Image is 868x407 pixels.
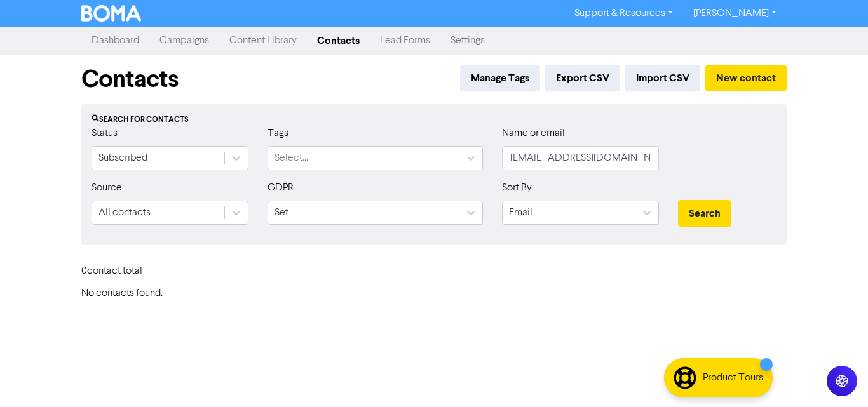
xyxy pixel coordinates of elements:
[81,288,787,300] h6: No contacts found.
[219,28,307,53] a: Content Library
[92,180,122,196] label: Source
[509,205,532,220] div: Email
[307,28,370,53] a: Contacts
[502,180,532,196] label: Sort By
[502,126,565,141] label: Name or email
[81,65,179,94] h1: Contacts
[98,150,147,166] div: Subscribed
[678,200,731,227] button: Search
[81,265,183,277] h6: 0 contact total
[81,5,141,22] img: BOMA Logo
[81,28,149,53] a: Dashboard
[275,205,288,220] div: Set
[625,65,700,91] button: Import CSV
[370,28,440,53] a: Lead Forms
[275,150,308,166] div: Select...
[268,180,294,196] label: GDPR
[98,205,151,220] div: All contacts
[92,114,776,126] div: Search for contacts
[460,65,540,91] button: Manage Tags
[545,65,620,91] button: Export CSV
[564,3,683,23] a: Support & Resources
[804,346,868,407] iframe: Chat Widget
[149,28,219,53] a: Campaigns
[683,3,787,23] a: [PERSON_NAME]
[440,28,495,53] a: Settings
[92,126,118,141] label: Status
[705,65,787,91] button: New contact
[268,126,288,141] label: Tags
